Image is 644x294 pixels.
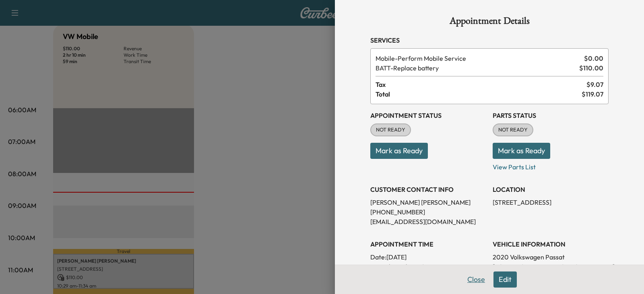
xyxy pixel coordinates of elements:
[419,262,473,271] span: 10:14 AM - 11:14 AM
[376,63,576,73] span: Replace battery
[370,143,428,159] button: Mark as Ready
[582,89,603,99] span: $ 119.07
[376,89,582,99] span: Total
[579,63,603,73] span: $ 110.00
[586,80,603,89] span: $ 9.07
[370,197,486,207] p: [PERSON_NAME] [PERSON_NAME]
[462,271,490,288] button: Close
[493,159,609,172] p: View Parts List
[370,207,486,217] p: [PHONE_NUMBER]
[376,80,586,89] span: Tax
[370,252,486,262] p: Date: [DATE]
[493,252,609,262] p: 2020 Volkswagen Passat
[493,271,517,288] button: Edit
[370,239,486,249] h3: APPOINTMENT TIME
[493,262,609,271] p: [US_VEHICLE_IDENTIFICATION_NUMBER]
[493,197,609,207] p: [STREET_ADDRESS]
[370,16,609,29] h1: Appointment Details
[493,143,550,159] button: Mark as Ready
[370,35,609,45] h3: Services
[493,126,533,134] span: NOT READY
[376,53,581,63] span: Perform Mobile Service
[370,217,486,226] p: [EMAIL_ADDRESS][DOMAIN_NAME]
[370,262,486,271] p: Arrival Window:
[370,111,486,120] h3: Appointment Status
[493,185,609,194] h3: LOCATION
[370,185,486,194] h3: CUSTOMER CONTACT INFO
[584,53,603,63] span: $ 0.00
[493,239,609,249] h3: VEHICLE INFORMATION
[371,126,410,134] span: NOT READY
[493,111,609,120] h3: Parts Status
